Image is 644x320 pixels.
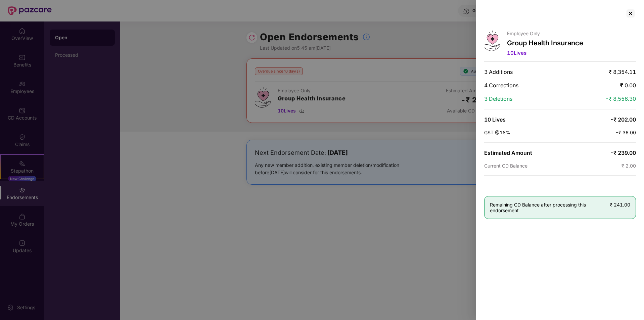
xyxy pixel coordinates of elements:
p: Group Health Insurance [507,39,583,47]
p: Employee Only [507,31,583,36]
span: -₹ 36.00 [615,130,636,135]
span: 3 Additions [484,68,513,75]
span: Remaining CD Balance after processing this endorsement [490,202,610,213]
span: ₹ 241.00 [610,202,630,208]
img: svg+xml;base64,PHN2ZyB4bWxucz0iaHR0cDovL3d3dy53My5vcmcvMjAwMC9zdmciIHdpZHRoPSI0Ny43MTQiIGhlaWdodD... [484,31,500,51]
span: -₹ 239.00 [610,149,636,156]
span: -₹ 202.00 [610,116,636,123]
span: 10 Lives [507,50,526,56]
span: 4 Corrections [484,82,518,89]
span: -₹ 8,556.30 [605,95,636,102]
span: Estimated Amount [484,149,532,156]
span: 3 Deletions [484,95,512,102]
span: Current CD Balance [484,163,527,169]
span: GST @18% [484,130,510,135]
span: ₹ 2.00 [622,163,636,169]
span: ₹ 0.00 [620,82,636,89]
span: 10 Lives [484,116,506,123]
span: ₹ 8,354.11 [609,68,636,75]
